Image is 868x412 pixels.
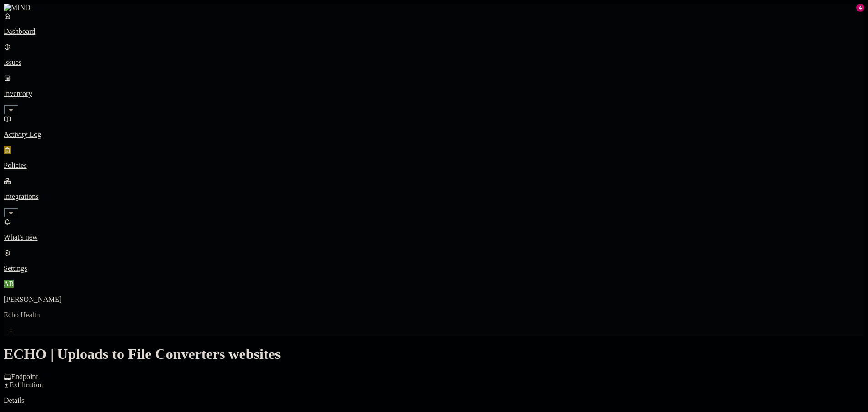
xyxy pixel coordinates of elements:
a: Issues [4,43,864,67]
div: Exfiltration [4,381,864,389]
div: Endpoint [4,373,864,381]
div: 4 [856,4,864,12]
a: Inventory [4,74,864,113]
p: Integrations [4,193,864,201]
a: MIND [4,4,864,12]
p: Issues [4,59,864,67]
a: Activity Log [4,115,864,139]
p: Details [4,396,864,405]
span: AB [4,280,14,288]
p: Echo Health [4,311,864,319]
h1: ECHO | Uploads to File Converters websites [4,346,864,363]
img: MIND [4,4,31,12]
a: Integrations [4,177,864,216]
p: Activity Log [4,130,864,139]
a: Policies [4,146,864,170]
p: Inventory [4,90,864,98]
a: Dashboard [4,12,864,36]
p: [PERSON_NAME] [4,295,864,304]
p: Policies [4,161,864,170]
p: Dashboard [4,27,864,36]
a: What's new [4,218,864,241]
p: Settings [4,264,864,273]
a: Settings [4,249,864,273]
p: What's new [4,233,864,241]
